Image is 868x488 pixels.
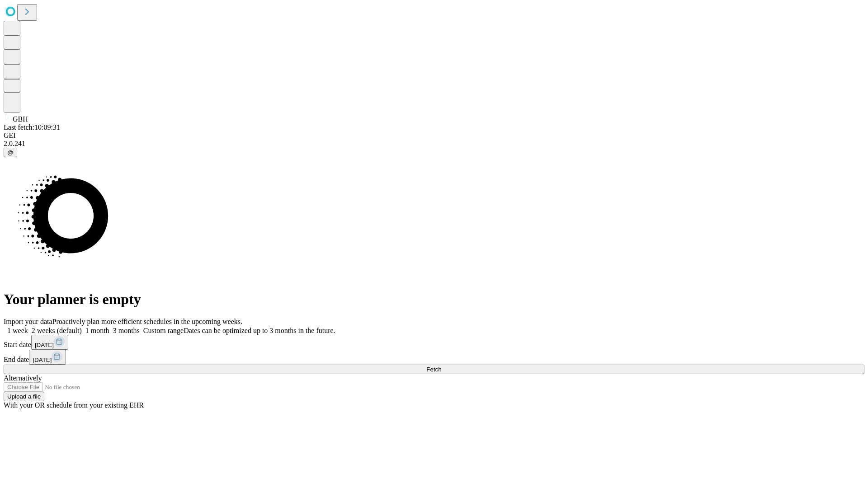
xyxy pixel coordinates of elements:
[4,148,17,157] button: @
[426,366,441,373] span: Fetch
[4,131,864,140] div: GEI
[32,327,82,334] span: 2 weeks (default)
[4,374,42,382] span: Alternatively
[4,350,864,365] div: End date
[31,335,68,350] button: [DATE]
[4,392,44,401] button: Upload a file
[113,327,140,334] span: 3 months
[7,327,28,334] span: 1 week
[52,318,242,325] span: Proactively plan more efficient schedules in the upcoming weeks.
[13,115,28,123] span: GBH
[29,350,66,365] button: [DATE]
[4,401,144,409] span: With your OR schedule from your existing EHR
[4,335,864,350] div: Start date
[33,357,52,363] span: [DATE]
[4,140,864,148] div: 2.0.241
[35,342,54,348] span: [DATE]
[4,291,864,308] h1: Your planner is empty
[85,327,109,334] span: 1 month
[7,149,14,156] span: @
[4,123,60,131] span: Last fetch: 10:09:31
[4,365,864,374] button: Fetch
[184,327,335,334] span: Dates can be optimized up to 3 months in the future.
[4,318,52,325] span: Import your data
[143,327,184,334] span: Custom range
